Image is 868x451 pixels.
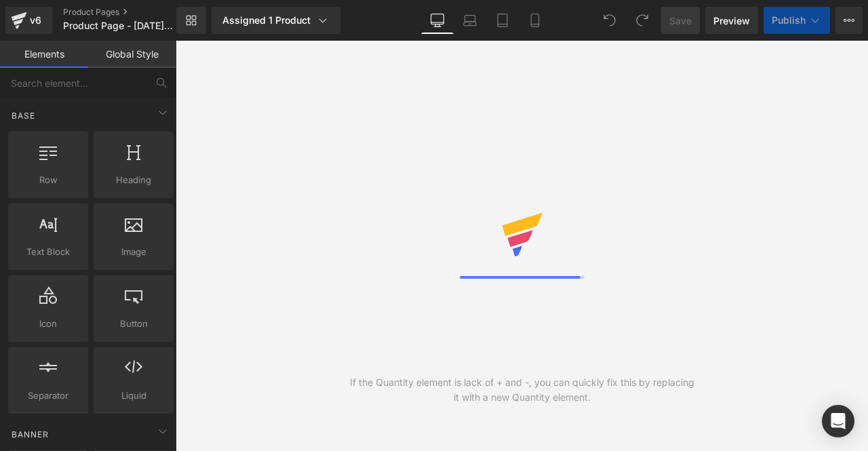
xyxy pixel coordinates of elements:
[98,173,170,187] span: Heading
[596,7,623,34] button: Undo
[10,428,50,441] span: Banner
[764,7,830,34] button: Publish
[98,245,170,259] span: Image
[98,389,170,403] span: Liquid
[12,389,84,403] span: Separator
[176,7,206,34] a: New Library
[822,405,854,437] div: Open Intercom Messenger
[10,109,37,122] span: Base
[669,14,692,28] span: Save
[835,7,863,34] button: More
[12,317,84,331] span: Icon
[88,41,176,68] a: Global Style
[629,7,656,34] button: Redo
[454,7,486,34] a: Laptop
[12,245,84,259] span: Text Block
[772,15,806,26] span: Publish
[12,173,84,187] span: Row
[222,14,330,27] div: Assigned 1 Product
[421,7,454,34] a: Desktop
[63,20,173,31] span: Product Page - [DATE] 12:53:52
[713,14,750,28] span: Preview
[486,7,519,34] a: Tablet
[63,7,199,18] a: Product Pages
[98,317,170,331] span: Button
[27,12,44,29] div: v6
[349,375,695,405] div: If the Quantity element is lack of + and -, you can quickly fix this by replacing it with a new Q...
[519,7,551,34] a: Mobile
[705,7,758,34] a: Preview
[5,7,52,34] a: v6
